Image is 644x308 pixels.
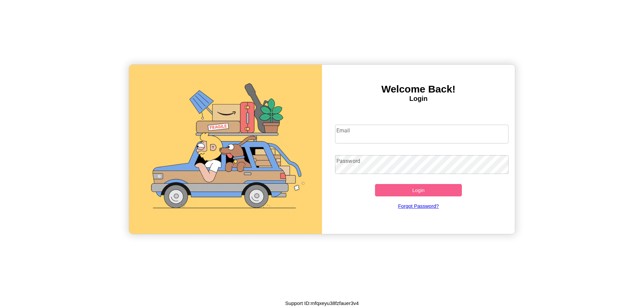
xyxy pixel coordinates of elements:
p: Support ID: mfqxeyu38fzfauer3v4 [285,299,359,308]
button: Login [375,184,462,196]
img: gif [129,65,322,234]
h4: Login [322,95,515,103]
a: Forgot Password? [332,196,505,215]
h3: Welcome Back! [322,83,515,95]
